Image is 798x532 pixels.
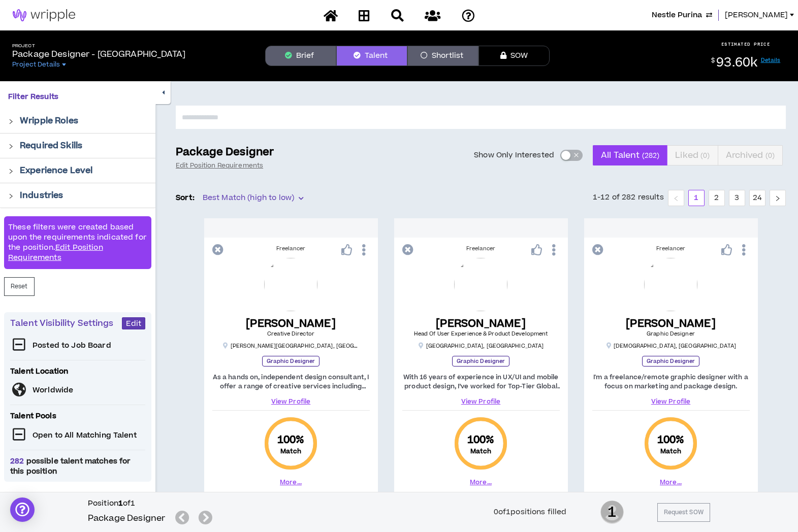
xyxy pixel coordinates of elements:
[8,193,14,199] span: right
[474,150,554,160] span: Show Only Interested
[8,242,103,263] a: Edit Position Requirements
[8,169,14,174] span: right
[660,478,682,487] button: More...
[418,342,544,350] p: [GEOGRAPHIC_DATA] , [GEOGRAPHIC_DATA]
[729,190,745,206] a: 3
[765,151,775,160] small: ( 0 )
[265,46,336,66] button: Brief
[336,46,407,66] button: Talent
[122,317,145,329] button: Edit
[280,478,302,487] button: More...
[118,498,123,509] b: 1
[675,143,710,168] span: Liked
[280,447,302,455] small: Match
[267,330,314,338] span: Creative Director
[494,507,567,518] div: 0 of 1 positions filled
[454,258,507,311] img: hdubDk9jJtqQzjeuOwhAcWBc1we6VmSLH5wMRCN9.png
[407,46,478,66] button: Shortlist
[20,140,82,152] p: Required Skills
[721,41,771,47] p: ESTIMATED PRICE
[770,190,786,206] button: right
[478,46,550,66] button: SOW
[716,54,757,72] span: 93.60k
[605,342,736,350] p: [DEMOGRAPHIC_DATA] , [GEOGRAPHIC_DATA]
[12,48,185,60] p: Package Designer - [GEOGRAPHIC_DATA]
[176,192,195,204] p: Sort:
[657,433,685,447] span: 100 %
[414,317,548,330] h5: [PERSON_NAME]
[8,119,14,124] span: right
[212,373,370,391] p: As a hands on, independent design consultant, I offer a range of creative services including corp...
[709,190,724,206] a: 2
[264,258,317,311] img: pmqp0zXGHJQMhS2VHq8nelZ16fPISUhvCR2UpnCS.png
[10,456,26,467] span: 282
[668,190,684,206] li: Previous Page
[8,144,14,149] span: right
[711,56,715,65] sup: $
[10,456,145,477] span: possible talent matches for this position
[652,10,712,21] button: Nestle Purina
[592,245,750,253] div: Freelancer
[709,190,725,206] li: 2
[761,56,781,64] a: Details
[560,150,583,161] button: Show Only Interested
[33,341,111,351] p: Posted to Job Board
[775,195,781,202] span: right
[402,245,560,253] div: Freelancer
[10,497,35,522] div: Open Intercom Messenger
[262,356,320,367] p: Graphic Designer
[749,190,765,206] li: 24
[726,143,775,168] span: Archived
[246,317,336,330] h5: [PERSON_NAME]
[642,151,660,160] small: ( 282 )
[467,433,495,447] span: 100 %
[402,397,560,406] a: View Profile
[8,91,147,103] p: Filter Results
[700,151,710,160] small: ( 0 )
[600,500,624,525] span: 1
[414,330,548,338] span: Head Of User Experience & Product Development
[688,190,705,206] li: 1
[673,195,679,202] span: left
[689,190,704,206] a: 1
[4,277,35,296] button: Reset
[592,373,750,391] p: I'm a freelance/remote graphic designer with a focus on marketing and package design.
[647,330,695,338] span: Graphic Designer
[750,190,765,206] a: 24
[4,216,151,269] div: These filters were created based upon the requirements indicated for the position.
[470,478,492,487] button: More...
[452,356,510,367] p: Graphic Designer
[20,115,78,127] p: Wripple Roles
[601,143,659,168] span: All Talent
[770,190,786,206] li: Next Page
[126,319,141,328] span: Edit
[644,258,697,311] img: xwKFQ9CJ4hcU0s0V1W7HRk7UHldkALe83SBdQTe5.png
[176,145,274,159] p: Package Designer
[222,342,360,350] p: [PERSON_NAME][GEOGRAPHIC_DATA] , [GEOGRAPHIC_DATA]
[470,447,492,455] small: Match
[20,164,92,177] p: Experience Level
[592,397,750,406] a: View Profile
[657,503,710,522] button: Request SOW
[12,43,185,49] h5: Project
[725,10,788,21] span: [PERSON_NAME]
[642,356,700,367] p: Graphic Designer
[212,397,370,406] a: View Profile
[12,60,60,69] span: Project Details
[626,317,716,330] h5: [PERSON_NAME]
[88,512,166,524] h5: Package Designer
[212,245,370,253] div: Freelancer
[729,190,745,206] li: 3
[10,317,122,329] p: Talent Visibility Settings
[660,447,682,455] small: Match
[176,161,263,170] a: Edit Position Requirements
[402,373,560,391] p: With 16 years of experience in UX/UI and mobile product design, I’ve worked for Top-Tier Global c...
[668,190,684,206] button: left
[277,433,305,447] span: 100 %
[652,10,702,21] span: Nestle Purina
[593,190,664,206] li: 1-12 of 282 results
[20,189,63,202] p: Industries
[203,190,303,206] span: Best Match (high to low)
[88,498,216,509] h6: Position of 1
